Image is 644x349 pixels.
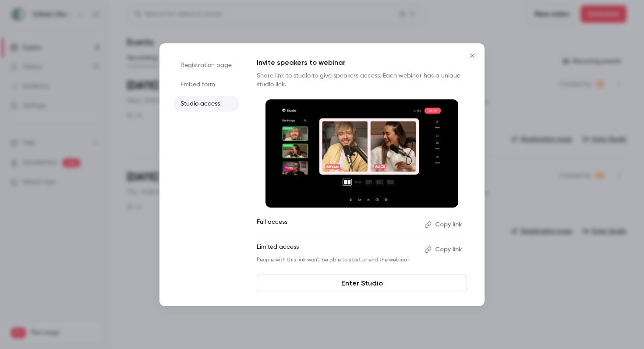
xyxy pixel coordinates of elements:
a: Enter Studio [257,275,467,292]
li: Registration page [173,57,239,73]
li: Embed form [173,77,239,92]
button: Copy link [421,218,467,232]
p: Limited access [257,243,418,257]
p: Share link to studio to give speakers access. Each webinar has a unique studio link. [257,71,467,89]
p: People with this link won't be able to start or end the webinar [257,257,418,264]
p: Invite speakers to webinar [257,57,467,68]
img: Invite speakers to webinar [265,99,458,208]
button: Copy link [421,243,467,257]
p: Full access [257,218,418,232]
button: Close [464,47,481,64]
li: Studio access [173,96,239,112]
